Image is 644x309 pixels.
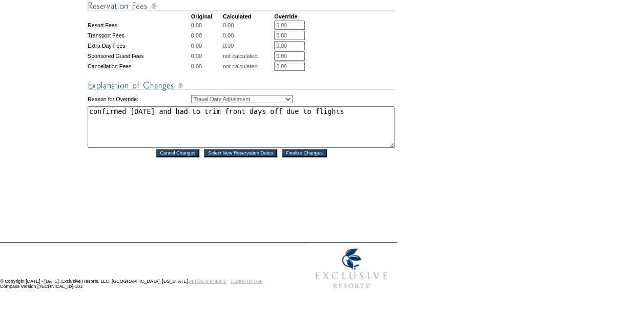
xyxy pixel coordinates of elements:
td: 0.00 [191,41,222,50]
td: Cancellation Fees [88,62,190,71]
img: Exclusive Resorts [305,243,397,294]
img: Explanation of Changes [88,79,395,92]
a: TERMS OF USE [231,279,263,284]
td: 0.00 [223,41,273,50]
td: Transport Fees [88,31,190,40]
td: Calculated [223,13,273,20]
td: 0.00 [191,62,222,71]
input: Select New Reservation Dates [204,149,277,157]
td: Sponsored Guest Fees [88,51,190,61]
td: 0.00 [223,21,273,30]
td: Reason for Override: [88,93,190,105]
td: 0.00 [223,31,273,40]
td: Original [191,13,222,20]
td: Resort Fees [88,21,190,30]
td: 0.00 [191,31,222,40]
td: not calculated [223,51,273,61]
input: Cancel Changes [156,149,199,157]
input: Finalize Changes [282,149,327,157]
a: PRIVACY POLICY [189,279,226,284]
td: Override [274,13,319,20]
td: Extra Day Fees [88,41,190,50]
td: 0.00 [191,51,222,61]
td: not calculated [223,62,273,71]
td: 0.00 [191,21,222,30]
